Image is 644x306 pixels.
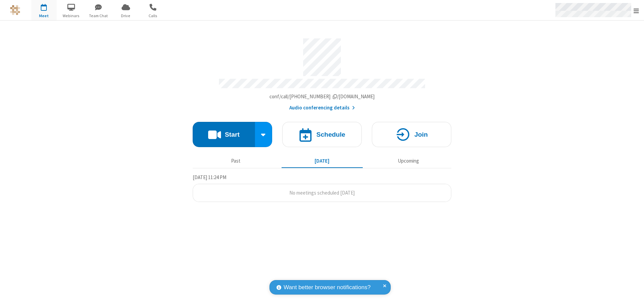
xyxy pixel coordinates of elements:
[195,155,277,167] button: Past
[86,13,111,19] span: Team Chat
[140,13,166,19] span: Calls
[193,33,451,112] section: Account details
[113,13,138,19] span: Drive
[282,155,363,167] button: [DATE]
[193,122,255,147] button: Start
[10,5,20,15] img: QA Selenium DO NOT DELETE OR CHANGE
[414,131,428,138] h4: Join
[59,13,84,19] span: Webinars
[269,93,375,101] button: Copy my meeting room linkCopy my meeting room link
[372,122,451,147] button: Join
[269,93,375,100] span: Copy my meeting room link
[316,131,345,138] h4: Schedule
[225,131,239,138] h4: Start
[289,190,355,196] span: No meetings scheduled [DATE]
[31,13,57,19] span: Meet
[255,122,272,147] div: Start conference options
[289,104,355,112] button: Audio conferencing details
[284,283,371,292] span: Want better browser notifications?
[193,174,226,180] span: [DATE] 11:24 PM
[282,122,362,147] button: Schedule
[368,155,449,167] button: Upcoming
[193,173,451,202] section: Today's Meetings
